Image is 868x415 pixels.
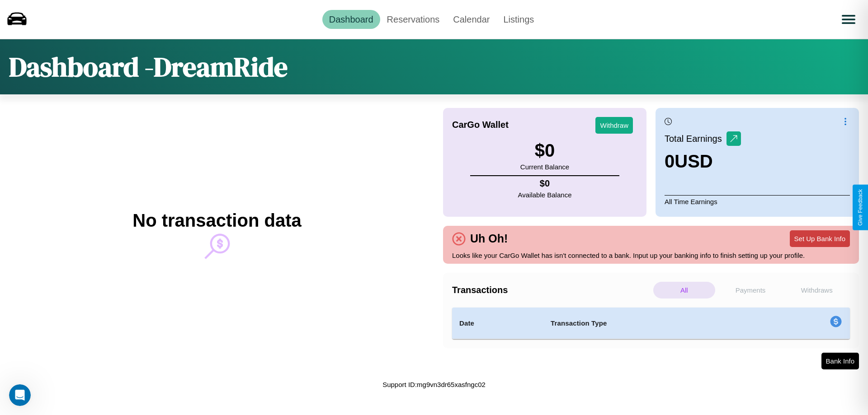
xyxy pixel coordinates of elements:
[452,285,651,295] h4: Transactions
[322,10,380,29] a: Dashboard
[520,140,569,161] h3: $ 0
[786,282,848,298] p: Withdraws
[665,195,850,208] p: All Time Earnings
[551,318,756,329] h4: Transaction Type
[459,318,536,329] h4: Date
[132,210,301,231] h2: No transaction data
[9,384,31,406] iframe: Intercom live chat
[382,378,486,391] p: Support ID: mg9vn3dr65xasfngc02
[595,117,633,134] button: Withdraw
[9,48,288,85] h1: Dashboard - DreamRide
[520,161,569,173] p: Current Balance
[665,151,741,172] h3: 0 USD
[653,282,715,298] p: All
[518,189,572,201] p: Available Balance
[452,249,850,261] p: Looks like your CarGo Wallet has isn't connected to a bank. Input up your banking info to finish ...
[518,178,572,189] h4: $ 0
[452,120,509,130] h4: CarGo Wallet
[857,189,863,226] div: Give Feedback
[665,131,726,147] p: Total Earnings
[466,232,512,245] h4: Uh Oh!
[446,10,496,29] a: Calendar
[496,10,541,29] a: Listings
[380,10,447,29] a: Reservations
[452,308,850,339] table: simple table
[836,7,861,32] button: Open menu
[790,230,850,247] button: Set Up Bank Info
[821,353,859,369] button: Bank Info
[720,282,782,298] p: Payments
